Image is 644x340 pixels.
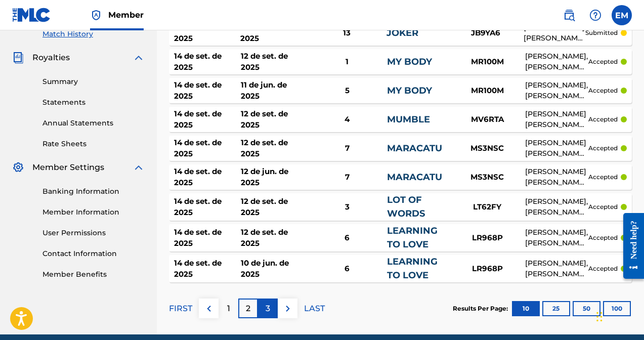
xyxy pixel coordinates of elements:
[387,172,442,183] a: MARACATU
[174,137,241,160] div: 14 de set. de 2025
[449,56,525,68] div: MR100M
[42,97,145,108] a: Statements
[90,9,102,21] img: Top Rightsholder
[387,143,442,154] a: MARACATU
[449,263,525,275] div: LR968P
[174,22,240,45] div: 16 de set. de 2025
[32,161,104,174] span: Member Settings
[588,86,618,95] p: accepted
[42,207,145,218] a: Member Information
[42,269,145,280] a: Member Benefits
[593,291,644,340] iframe: Chat Widget
[585,28,618,37] p: submitted
[304,303,325,315] p: LAST
[525,109,588,130] div: [PERSON_NAME] [PERSON_NAME], [PERSON_NAME] [PERSON_NAME]
[174,196,241,219] div: 14 de set. de 2025
[241,51,308,73] div: 12 de set. de 2025
[42,118,145,129] a: Annual Statements
[12,8,51,22] img: MLC Logo
[42,76,145,87] a: Summary
[307,85,387,97] div: 5
[525,196,588,218] div: [PERSON_NAME], [PERSON_NAME] [PERSON_NAME]
[593,291,644,340] div: Widget de chat
[387,256,438,281] a: LEARNING TO LOVE
[133,52,145,64] img: expand
[512,301,540,316] button: 10
[449,114,525,125] div: MV6RTA
[449,143,525,154] div: MS3NSC
[449,232,525,244] div: LR968P
[307,56,387,68] div: 1
[241,166,308,189] div: 12 de jun. de 2025
[307,232,387,244] div: 6
[307,172,387,183] div: 7
[227,303,230,315] p: 1
[241,137,308,160] div: 12 de set. de 2025
[387,114,430,125] a: MUMBLE
[542,301,570,316] button: 25
[588,233,618,242] p: accepted
[307,114,387,125] div: 4
[174,51,241,73] div: 14 de set. de 2025
[588,173,618,182] p: accepted
[307,143,387,154] div: 7
[616,202,644,289] iframe: Resource Center
[266,303,270,315] p: 3
[240,22,307,45] div: 16 de set. de 2025
[585,5,606,25] div: Help
[241,196,308,219] div: 12 de set. de 2025
[588,115,618,124] p: accepted
[449,201,525,213] div: LT62FY
[387,225,438,250] a: LEARNING TO LOVE
[174,258,241,280] div: 14 de set. de 2025
[42,139,145,149] a: Rate Sheets
[449,85,525,97] div: MR100M
[525,51,588,72] div: [PERSON_NAME], [PERSON_NAME] [PERSON_NAME] [PERSON_NAME]
[12,161,24,174] img: Member Settings
[174,166,241,189] div: 14 de set. de 2025
[203,303,215,315] img: left
[42,248,145,259] a: Contact Information
[241,79,308,102] div: 11 de jun. de 2025
[133,161,145,174] img: expand
[387,85,432,96] a: MY BODY
[589,9,602,21] img: help
[387,56,432,67] a: MY BODY
[174,108,241,131] div: 14 de set. de 2025
[588,57,618,66] p: accepted
[307,201,387,213] div: 3
[588,264,618,273] p: accepted
[525,227,588,248] div: [PERSON_NAME], [PERSON_NAME], [PERSON_NAME]
[563,9,575,21] img: search
[32,52,70,64] span: Royalties
[307,27,387,39] div: 13
[588,202,618,211] p: accepted
[453,304,510,313] p: Results Per Page:
[12,52,24,64] img: Royalties
[573,301,600,316] button: 50
[524,22,585,44] div: [PERSON_NAME], [PERSON_NAME], [PERSON_NAME]
[525,258,588,279] div: [PERSON_NAME], [PERSON_NAME], [PERSON_NAME]
[525,80,588,101] div: [PERSON_NAME], [PERSON_NAME] [PERSON_NAME] [PERSON_NAME]
[241,258,308,280] div: 10 de jun. de 2025
[169,303,192,315] p: FIRST
[42,228,145,238] a: User Permissions
[241,108,308,131] div: 12 de set. de 2025
[448,27,524,39] div: JB9YA6
[241,227,308,249] div: 12 de set. de 2025
[449,172,525,183] div: MS3NSC
[387,27,418,38] a: JOKER
[42,186,145,197] a: Banking Information
[525,138,588,159] div: [PERSON_NAME] [PERSON_NAME] [PERSON_NAME] ENNE [PERSON_NAME]
[108,9,144,21] span: Member
[174,79,241,102] div: 14 de set. de 2025
[596,302,603,332] div: Arrastar
[588,144,618,153] p: accepted
[282,303,294,315] img: right
[174,227,241,249] div: 14 de set. de 2025
[307,263,387,275] div: 6
[559,5,579,25] a: Public Search
[42,29,145,39] a: Match History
